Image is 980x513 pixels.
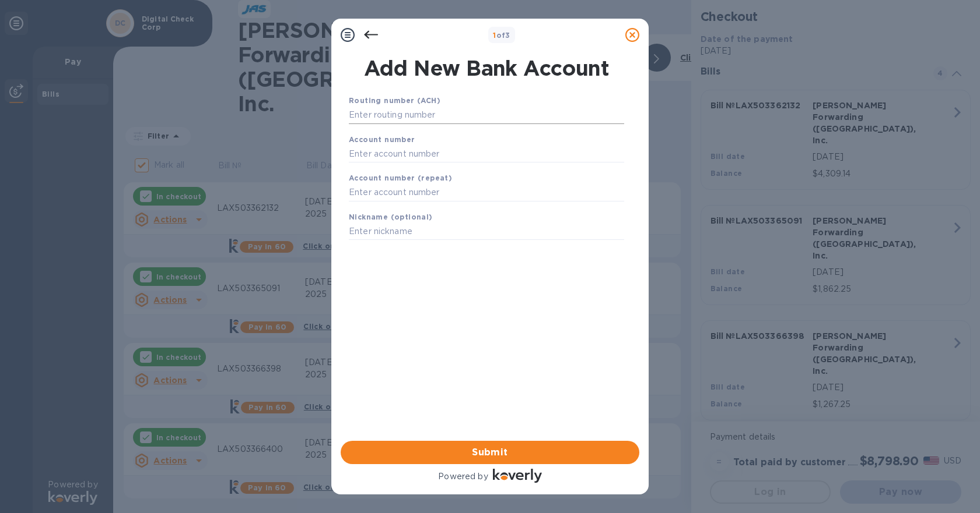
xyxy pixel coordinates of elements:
b: Routing number (ACH) [349,96,440,105]
input: Enter account number [349,145,624,162]
input: Enter nickname [349,223,624,240]
input: Enter routing number [349,107,624,124]
button: Submit [341,441,639,464]
h1: Add New Bank Account [342,56,631,80]
input: Enter account number [349,184,624,201]
b: Account number [349,135,415,144]
b: Nickname (optional) [349,213,433,221]
img: Logo [493,469,542,483]
span: 1 [493,31,496,40]
p: Powered by [438,470,488,483]
span: Submit [350,445,630,459]
b: of 3 [493,31,510,40]
b: Account number (repeat) [349,174,452,182]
